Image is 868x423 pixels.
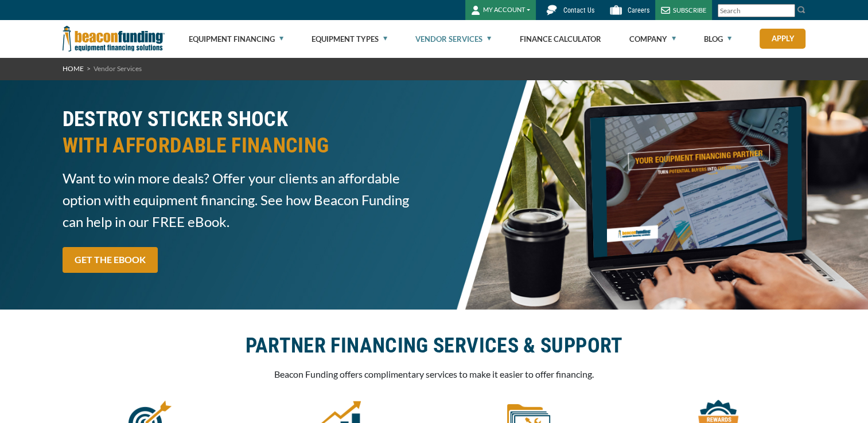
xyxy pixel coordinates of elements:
[63,247,158,273] a: GET THE EBOOK
[63,332,806,359] h2: PARTNER FINANCING SERVICES & SUPPORT
[415,21,491,57] a: Vendor Services
[629,21,676,57] a: Company
[94,64,142,73] span: Vendor Services
[63,367,806,381] p: Beacon Funding offers complimentary services to make it easier to offer financing.
[63,20,165,57] img: Beacon Funding Corporation logo
[783,6,792,15] a: Clear search text
[797,5,806,14] img: Search
[704,21,731,57] a: Blog
[563,6,594,14] span: Contact Us
[63,106,427,159] h2: DESTROY STICKER SHOCK
[63,167,427,233] span: Want to win more deals? Offer your clients an affordable option with equipment financing. See how...
[519,21,601,57] a: Finance Calculator
[63,64,84,73] a: HOME
[718,4,795,17] input: Search
[628,6,649,14] span: Careers
[189,21,283,57] a: Equipment Financing
[760,29,805,49] a: Apply
[312,21,387,57] a: Equipment Types
[63,132,427,159] span: WITH AFFORDABLE FINANCING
